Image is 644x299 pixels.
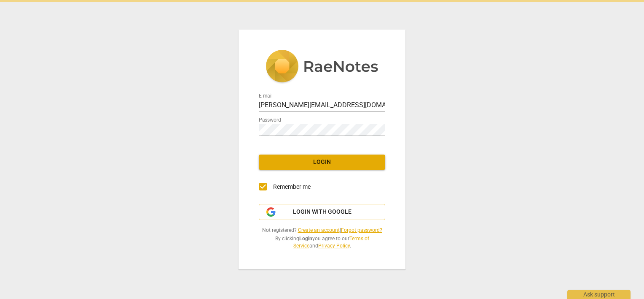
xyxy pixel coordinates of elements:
[567,290,631,299] div: Ask support
[299,236,312,242] b: Login
[266,50,378,84] img: 5ac2273c67554f335776073100b6d88f.svg
[298,227,340,233] a: Create an account
[273,182,311,191] span: Remember me
[318,243,350,249] a: Privacy Policy
[259,94,273,99] label: E-mail
[259,204,385,220] button: Login with Google
[341,227,382,233] a: Forgot password?
[266,158,378,166] span: Login
[259,235,385,249] span: By clicking you agree to our and .
[293,208,352,216] span: Login with Google
[293,236,369,249] a: Terms of Service
[259,155,385,170] button: Login
[259,118,281,123] label: Password
[259,227,385,234] span: Not registered? |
